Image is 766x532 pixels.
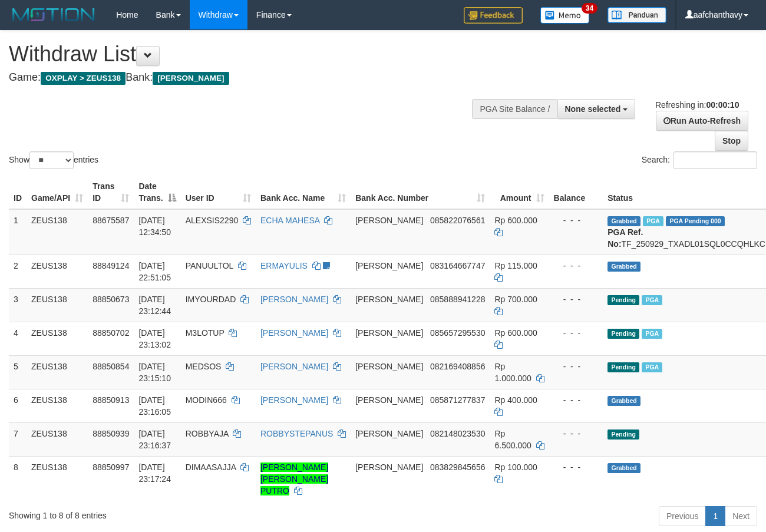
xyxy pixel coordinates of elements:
div: - - - [554,260,599,272]
a: Run Auto-Refresh [656,111,748,131]
span: Grabbed [607,216,640,226]
span: ALEXSIS2290 [186,216,239,225]
span: [DATE] 23:13:02 [138,328,171,349]
span: 88849124 [93,261,129,270]
th: Date Trans.: activate to sort column descending [134,176,180,209]
span: Grabbed [607,463,640,473]
td: 6 [9,389,27,422]
label: Show entries [9,151,98,169]
td: 8 [9,456,27,501]
td: ZEUS138 [27,422,88,456]
td: ZEUS138 [27,322,88,355]
span: Rp 6.500.000 [494,429,531,450]
td: ZEUS138 [27,209,88,255]
td: 7 [9,422,27,456]
span: Rp 100.000 [494,462,537,472]
span: 88850702 [93,328,129,338]
td: 1 [9,209,27,255]
a: [PERSON_NAME] [PERSON_NAME] PUTRO [260,462,328,495]
td: ZEUS138 [27,255,88,288]
a: [PERSON_NAME] [260,328,328,338]
span: PGA Pending [666,216,725,226]
td: 3 [9,288,27,322]
span: [DATE] 23:12:44 [138,295,171,316]
span: Rp 600.000 [494,328,537,338]
span: MODIN666 [186,395,227,405]
h1: Withdraw List [9,42,499,66]
th: Game/API: activate to sort column ascending [27,176,88,209]
span: 88850939 [93,429,129,438]
span: Rp 1.000.000 [494,362,531,383]
a: [PERSON_NAME] [260,395,328,405]
td: ZEUS138 [27,355,88,389]
span: Copy 083164667747 to clipboard [430,261,485,270]
a: Stop [715,131,748,151]
span: 88850854 [93,362,129,371]
td: ZEUS138 [27,389,88,422]
div: - - - [554,214,599,226]
span: M3LOTUP [186,328,224,338]
a: Previous [659,506,706,526]
img: Feedback.jpg [464,7,523,24]
th: User ID: activate to sort column ascending [181,176,256,209]
span: Pending [607,295,639,305]
span: ROBBYAJA [186,429,229,438]
span: OXPLAY > ZEUS138 [41,72,126,85]
button: None selected [557,99,636,119]
img: MOTION_logo.png [9,6,98,24]
a: [PERSON_NAME] [260,362,328,371]
div: - - - [554,361,599,372]
div: PGA Site Balance / [472,99,557,119]
span: Pending [607,362,639,372]
span: [DATE] 22:51:05 [138,261,171,282]
strong: 00:00:10 [706,100,739,110]
div: Showing 1 to 8 of 8 entries [9,505,311,521]
span: [PERSON_NAME] [355,328,423,338]
img: panduan.png [607,7,666,23]
span: Rp 115.000 [494,261,537,270]
span: Grabbed [607,396,640,406]
th: Bank Acc. Number: activate to sort column ascending [351,176,490,209]
span: [PERSON_NAME] [355,261,423,270]
a: 1 [705,506,725,526]
span: 88675587 [93,216,129,225]
div: - - - [554,327,599,339]
span: [DATE] 23:16:37 [138,429,171,450]
span: [PERSON_NAME] [355,429,423,438]
td: ZEUS138 [27,456,88,501]
span: [PERSON_NAME] [355,362,423,371]
input: Search: [673,151,757,169]
span: 88850997 [93,462,129,472]
span: [PERSON_NAME] [355,295,423,304]
span: Copy 085822076561 to clipboard [430,216,485,225]
h4: Game: Bank: [9,72,499,84]
span: Grabbed [607,262,640,272]
span: Marked by aafkaynarin [642,362,662,372]
a: ERMAYULIS [260,261,308,270]
span: Copy 082148023530 to clipboard [430,429,485,438]
div: - - - [554,293,599,305]
select: Showentries [29,151,74,169]
b: PGA Ref. No: [607,227,643,249]
td: 2 [9,255,27,288]
th: Bank Acc. Name: activate to sort column ascending [256,176,351,209]
label: Search: [642,151,757,169]
span: 88850913 [93,395,129,405]
span: Refreshing in: [655,100,739,110]
span: [PERSON_NAME] [355,395,423,405]
td: 4 [9,322,27,355]
span: Copy 085871277837 to clipboard [430,395,485,405]
th: Trans ID: activate to sort column ascending [88,176,134,209]
span: Rp 400.000 [494,395,537,405]
a: [PERSON_NAME] [260,295,328,304]
span: Rp 700.000 [494,295,537,304]
img: Button%20Memo.svg [540,7,590,24]
span: [DATE] 23:17:24 [138,462,171,484]
span: [PERSON_NAME] [153,72,229,85]
td: 5 [9,355,27,389]
div: - - - [554,461,599,473]
span: DIMAASAJJA [186,462,236,472]
span: Copy 083829845656 to clipboard [430,462,485,472]
a: ECHA MAHESA [260,216,319,225]
a: Next [725,506,757,526]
